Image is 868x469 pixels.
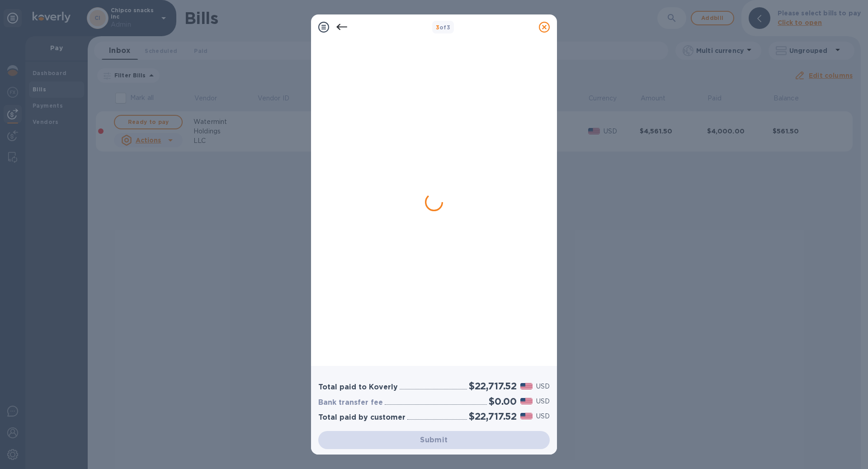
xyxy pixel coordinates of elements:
[536,412,550,421] p: USD
[536,382,550,391] p: USD
[318,398,383,407] h3: Bank transfer fee
[469,411,517,422] h2: $22,717.52
[520,398,533,404] img: USD
[318,383,398,392] h3: Total paid to Koverly
[536,397,550,406] p: USD
[436,24,451,31] b: of 3
[489,396,517,407] h2: $0.00
[436,24,439,31] span: 3
[520,383,533,389] img: USD
[318,413,406,422] h3: Total paid by customer
[469,380,517,392] h2: $22,717.52
[520,413,533,419] img: USD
